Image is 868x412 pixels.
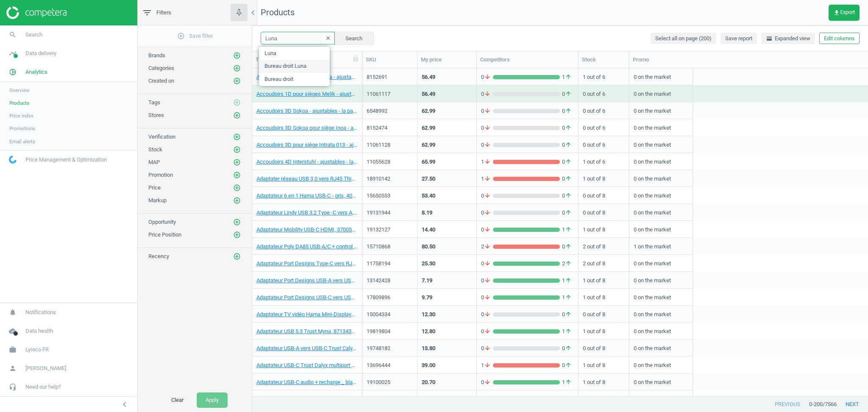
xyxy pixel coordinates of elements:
[422,90,435,98] div: 56.49
[25,327,53,335] span: Data health
[560,226,574,234] span: 1
[367,243,413,251] div: 15710868
[634,154,688,169] div: 0 on the market
[565,345,572,352] i: arrow_upward
[25,68,47,76] span: Analytics
[233,196,241,205] button: add_circle_outline
[6,6,67,19] img: ajHJNr6hYgQAAAAASUVORK5CYII=
[156,9,171,17] span: Filters
[560,192,574,200] span: 0
[484,243,491,251] i: arrow_downward
[634,137,688,152] div: 0 on the market
[367,362,413,369] div: 13696444
[565,362,572,369] i: arrow_upward
[197,393,228,408] button: Apply
[560,158,574,166] span: 0
[256,243,358,251] a: Adaptateur Poly DA85 USB-A/C + control - QD pour casques EncorePro, 0017229175129
[422,345,435,352] div: 13.80
[565,260,572,267] i: arrow_upward
[634,222,688,237] div: 0 on the market
[367,395,413,403] div: 19288876
[233,133,241,141] button: add_circle_outline
[565,379,572,386] i: arrow_upward
[634,103,688,118] div: 0 on the market
[256,107,358,115] a: Accoudoirs 3D Sokoa - ajustables - la paire, 3660916037889
[565,124,572,132] i: arrow_upward
[481,226,493,234] span: 0
[481,124,493,132] span: 0
[148,146,162,153] span: Stock
[583,137,625,152] div: 0 out of 6
[233,197,241,204] i: add_circle_outline
[25,156,107,164] span: Price Management & Optimization
[256,379,358,386] a: Adaptateur USB-C audio + recharge _ blanc, 745883863723
[560,209,574,217] span: 0
[422,328,435,335] div: 12.80
[484,192,491,200] i: arrow_downward
[148,52,165,58] span: Brands
[256,277,358,284] a: Adaptateur Port Designs USB-A vers USB-C - pack de 2, 3567049001421
[560,277,574,284] span: 1
[422,362,435,369] div: 39.00
[148,159,160,165] span: MAP
[823,401,837,408] span: / 7566
[481,294,493,301] span: 0
[634,256,688,270] div: 0 on the market
[560,345,574,352] span: 0
[484,294,491,301] i: arrow_downward
[634,323,688,338] div: 0 on the market
[5,323,21,339] i: cloud_done
[5,45,21,61] i: timeline
[233,231,241,239] i: add_circle_outline
[651,33,716,45] button: Select all on page (200)
[481,345,493,352] span: 0
[583,374,625,389] div: 1 out of 8
[233,52,241,59] i: add_circle_outline
[766,35,773,42] i: horizontal_split
[583,120,625,135] div: 0 out of 6
[422,141,435,149] div: 62.99
[833,9,840,16] i: get_app
[481,395,493,403] span: 0
[480,56,575,64] div: Competitors
[422,107,435,115] div: 62.99
[233,51,241,60] button: add_circle_outline
[583,323,625,338] div: 1 out of 8
[233,171,241,179] button: add_circle_outline
[481,379,493,386] span: 0
[233,146,241,153] i: add_circle_outline
[422,209,432,217] div: 8.19
[634,374,688,389] div: 0 on the market
[256,294,358,301] a: Adaptateur Port Designs USB-C vers USB-A - pack de 2, 3567049001421
[481,209,493,217] span: 0
[256,345,358,352] a: Adaptateur USB-A vers USB-C Trust Calyx - pack de 2, 8713439255737
[634,205,688,220] div: 0 on the market
[761,33,815,45] button: horizontal_splitExpanded view
[583,357,625,372] div: 1 out of 8
[422,379,435,386] div: 20.70
[565,192,572,200] i: arrow_upward
[25,50,56,57] span: Data delivery
[833,9,855,16] span: Export
[422,277,432,284] div: 7.19
[256,90,358,98] a: Accoudoirs 1D pour sièges Melik - ajustables - la paire, 5900978076173
[256,158,358,166] a: Accoudoirs 4D Interstuhl - ajustables - la paire, 4016849654867
[367,73,413,81] div: 8152691
[138,28,252,45] button: add_circle_outlineSave filter
[233,133,241,141] i: add_circle_outline
[560,395,574,403] span: 0
[565,141,572,149] i: arrow_upward
[256,395,358,403] a: Adaptateur audio Hama USB-C vers 3.5mm, 4047443437198
[634,340,688,355] div: 0 on the market
[565,311,572,318] i: arrow_upward
[583,256,625,270] div: 2 out of 8
[484,158,491,166] i: arrow_downward
[422,158,435,166] div: 65.99
[582,56,626,64] div: Stock
[481,328,493,335] span: 0
[148,219,176,225] span: Opportunity
[583,290,625,304] div: 1 out of 8
[233,184,241,192] i: add_circle_outline
[162,393,192,408] button: Clear
[142,8,152,18] i: filter_list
